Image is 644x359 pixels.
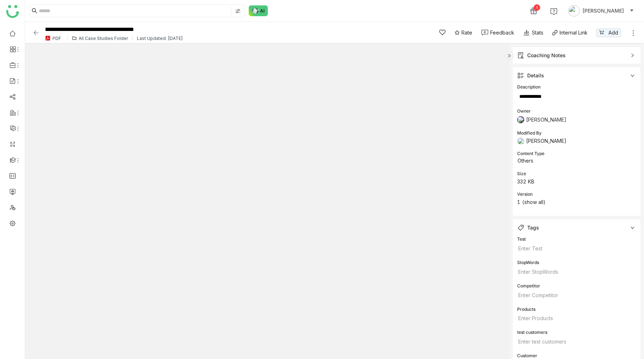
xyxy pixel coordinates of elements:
div: Coaching Notes [513,47,640,64]
div: Feedback [490,29,514,36]
div: 1 [517,199,636,206]
div: 332 KB [517,178,636,185]
div: 1 [534,4,540,11]
img: ask-buddy-normal.svg [249,5,268,16]
div: Version [517,191,636,198]
div: Coaching Notes [527,51,566,59]
div: test customers [517,329,636,337]
div: Description [517,84,636,91]
div: Internal Link [560,29,588,36]
div: Size [517,171,636,177]
div: Last Updated: [DATE] [137,36,183,41]
span: Rate [461,29,472,36]
img: 645090ea6b2d153120ef2a28 [517,116,524,123]
img: pdf.svg [45,35,51,41]
button: Add [596,28,621,37]
img: stats.svg [523,29,530,36]
div: All Case Studies Folder [79,36,128,41]
div: Details [513,67,640,84]
a: show all [524,199,543,205]
button: [PERSON_NAME] [567,5,635,17]
div: Test [517,236,636,244]
img: logo [6,5,19,18]
div: StopWords [517,259,636,267]
div: Tags [513,219,640,236]
div: Products [517,306,636,314]
div: Competitor [517,283,636,290]
div: Tags [527,224,539,232]
span: [PERSON_NAME] [526,117,566,123]
img: help.svg [550,8,557,15]
img: avatar [568,5,580,17]
span: Add [608,29,618,37]
img: 645090ea6b2d153120ef2a28 [517,137,524,145]
div: Details [527,72,544,79]
span: ( ) [522,199,546,206]
img: feedback-1.svg [481,29,488,36]
span: [PERSON_NAME] [583,7,624,15]
div: Content Type [517,150,636,157]
div: Owner [517,108,636,115]
img: search-type.svg [235,8,241,14]
img: folder.svg [72,36,77,41]
nz-select-item: Others [517,155,596,166]
div: [PERSON_NAME] [517,137,636,145]
div: PDF [52,36,61,41]
div: Stats [523,29,543,36]
div: Modified By [517,130,636,137]
img: back [32,29,40,36]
